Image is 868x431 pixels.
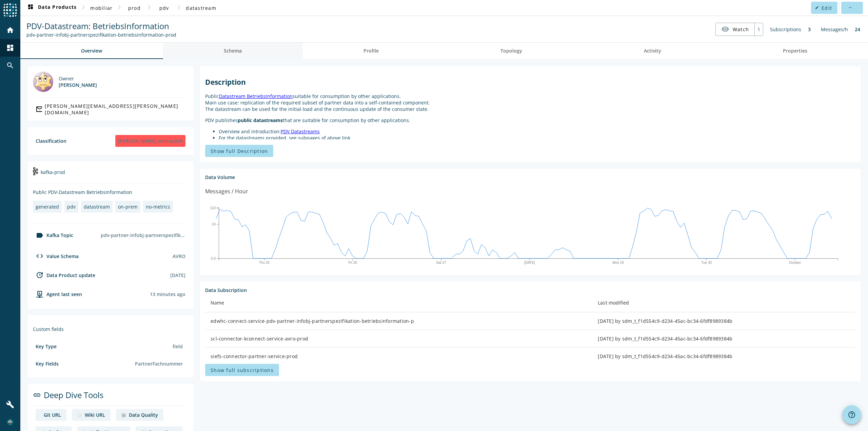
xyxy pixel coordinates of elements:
img: Bernhard Krenger [33,72,53,92]
span: Properties [783,48,807,53]
h2: Description [205,77,855,87]
div: kafka-prod [33,166,188,183]
div: PartnerFachnummer [132,358,185,370]
a: PDV Datastreams [281,128,320,135]
mat-icon: chevron_right [115,3,123,12]
img: deep dive image [77,413,82,418]
span: prod [128,5,141,11]
img: kafka-prod [33,167,38,175]
div: Public PDV-Datastream BetriebsInformation [33,189,188,195]
a: [PERSON_NAME][EMAIL_ADDRESS][PERSON_NAME][DOMAIN_NAME] [33,103,188,115]
div: Messages/h [817,23,851,36]
button: prod [123,2,145,14]
text: Fri 26 [348,261,357,265]
span: Overview [81,48,102,53]
text: 110 [210,206,216,210]
div: Custom fields [33,326,188,332]
button: Data Products [24,2,79,14]
span: Activity [644,48,661,53]
div: [PERSON_NAME] [59,82,97,88]
div: pdv [67,203,76,210]
div: agent-env-prod [33,290,82,298]
mat-icon: code [36,252,44,260]
div: siefs-connector-partner-service-prod [211,353,587,360]
div: datastream [84,203,110,210]
div: Wiki URL [85,412,105,418]
div: [PERSON_NAME][EMAIL_ADDRESS][PERSON_NAME][DOMAIN_NAME] [45,103,185,116]
span: datastream [186,5,216,11]
mat-icon: mail_outline [36,105,42,113]
mat-icon: build [6,400,14,409]
div: Owner [59,75,97,82]
text: October [789,261,801,265]
div: Git URL [44,412,61,418]
button: mobiliar [87,2,115,14]
mat-icon: dashboard [26,4,35,12]
mat-icon: search [6,61,14,70]
mat-icon: edit [815,6,819,9]
div: Classification [36,138,66,144]
div: 1 [754,23,763,36]
div: Data Quality [129,412,158,418]
div: Key Fields [36,360,59,367]
mat-icon: home [6,26,14,34]
text: Tue 30 [701,261,712,265]
div: edwhc-connect-service-pdv-partner-infobj-partnerspezifikation-betriebsinformation-p [211,318,587,325]
div: 3 [805,23,814,36]
mat-icon: link [33,391,41,399]
mat-icon: update [36,271,44,279]
button: pdv [153,2,175,14]
button: Show full Description [205,145,273,157]
span: Show full subscriptions [211,367,274,373]
td: [DATE] by sdm_t_f1d554c9-d234-45ac-bc34-6fdf8989384b [592,348,855,365]
div: Messages / Hour [205,187,248,196]
button: Show full subscriptions [205,364,279,376]
span: pdv [159,5,169,11]
text: Mon 29 [612,261,624,265]
div: field [170,340,185,352]
li: Overview and introduction: [219,128,855,135]
span: Schema [224,48,242,53]
td: [DATE] by sdm_t_f1d554c9-d234-45ac-bc34-6fdf8989384b [592,312,855,330]
div: on-prem [118,203,138,210]
mat-icon: label [36,231,44,239]
div: Agents typically reports every 15min to 1h [150,291,185,297]
mat-icon: help_outline [848,411,856,419]
mat-icon: visibility [721,25,729,33]
a: deep dive imageData Quality [116,409,163,421]
td: [DATE] by sdm_t_f1d554c9-d234-45ac-bc34-6fdf8989384b [592,330,855,348]
div: generated [36,203,59,210]
a: Datastream BetriebsInformation [219,93,293,99]
div: Key Type [36,343,57,350]
mat-icon: more_horiz [848,6,852,9]
div: pdv-partner-infobj-partnerspezifikation-betriebsinformation-prod [98,229,188,241]
span: PDV-Datastream: BetriebsInformation [26,20,169,32]
div: scl-connector-kconnect-service-avro-prod [211,335,587,342]
strong: public datastreams [238,117,283,123]
span: mobiliar [90,5,113,11]
span: Data Products [26,4,77,12]
mat-icon: chevron_right [145,3,153,12]
th: Last modified [592,293,855,312]
div: 24 [851,23,864,36]
div: Data Product update [33,271,95,279]
text: Sat 27 [436,261,446,265]
a: deep dive imageWiki URL [72,409,111,421]
button: Watch [716,23,754,35]
div: [DATE] [170,272,185,278]
div: Value Schema [33,252,79,260]
div: [PERSON_NAME] vertraulich [115,135,185,147]
img: spoud-logo.svg [3,3,17,17]
text: [DATE] [524,261,535,265]
p: PDV publishes that are suitable for consumption by other applications. [205,117,855,123]
text: 24 [212,222,216,226]
li: For the datastreams provided, see subpages of above link [219,135,855,141]
p: Public suitable for consumption by other applications. Main use case: replication of the required... [205,93,855,112]
span: Edit [822,5,832,11]
mat-icon: chevron_right [175,3,183,12]
a: deep dive imageGit URL [36,409,66,421]
span: Show full Description [211,148,268,154]
text: Thu 25 [259,261,270,265]
div: Subscriptions [767,23,805,36]
span: Watch [733,23,749,35]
